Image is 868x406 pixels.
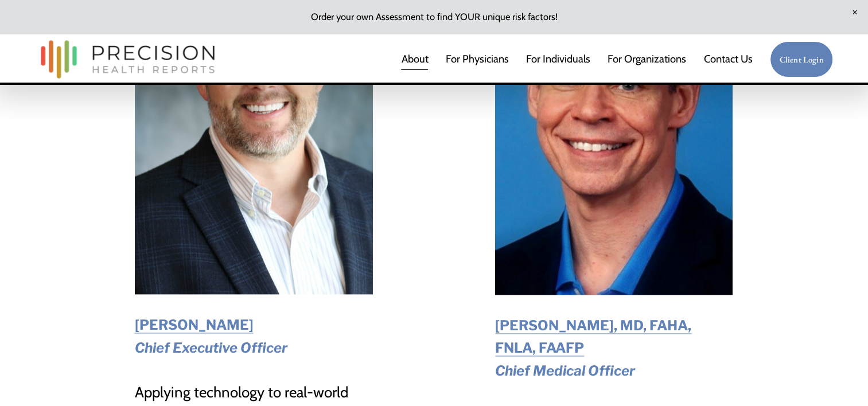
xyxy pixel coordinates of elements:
[495,362,635,379] em: Chief Medical Officer
[608,49,686,70] span: For Organizations
[770,41,834,77] a: Client Login
[401,48,428,71] a: About
[35,35,221,84] img: Precision Health Reports
[135,339,287,356] em: Chief Executive Officer
[703,48,752,71] a: Contact Us
[135,317,254,333] a: [PERSON_NAME]
[608,48,686,71] a: folder dropdown
[526,48,590,71] a: For Individuals
[662,260,868,406] iframe: Chat Widget
[446,48,509,71] a: For Physicians
[495,317,691,357] a: [PERSON_NAME], MD, FAHA, FNLA, FAAFP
